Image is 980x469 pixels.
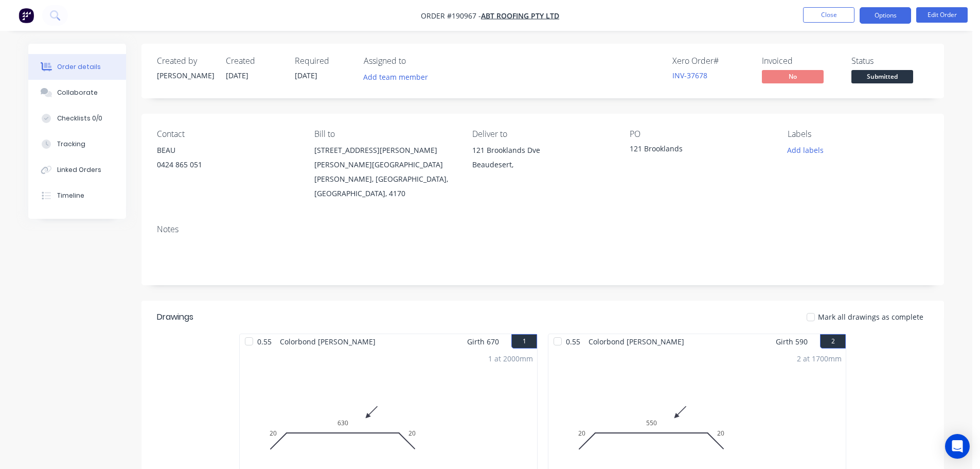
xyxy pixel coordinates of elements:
div: BEAU [157,143,298,158]
div: Notes [157,224,929,234]
button: Add team member [358,70,434,84]
div: 2 at 1700mm [797,353,842,364]
span: 0.55 [562,334,584,349]
div: Checklists 0/0 [57,114,102,123]
div: [STREET_ADDRESS][PERSON_NAME][PERSON_NAME][GEOGRAPHIC_DATA][PERSON_NAME], [GEOGRAPHIC_DATA], [GEO... [314,143,455,201]
div: 121 Brooklands DveBeaudesert, [472,143,613,176]
div: Bill to [314,129,455,139]
div: Status [851,56,929,66]
div: 121 Brooklands [630,143,758,158]
div: Deliver to [472,129,613,139]
div: Order details [57,62,101,72]
div: 1 at 2000mm [488,353,533,364]
div: Created by [157,56,213,66]
a: INV-37678 [672,71,707,80]
div: BEAU0424 865 051 [157,143,298,176]
div: Beaudesert, [472,158,613,172]
span: Colorbond [PERSON_NAME] [276,334,380,349]
a: ABT ROOFING PTY LTD [481,11,559,21]
div: PO [630,129,771,139]
button: Options [860,7,911,24]
span: [DATE] [226,71,248,80]
button: Collaborate [28,80,126,106]
div: Contact [157,129,298,139]
span: No [762,70,824,83]
div: Tracking [57,140,85,149]
button: Add labels [781,143,829,157]
span: Colorbond [PERSON_NAME] [584,334,688,349]
div: [STREET_ADDRESS][PERSON_NAME] [314,143,455,158]
span: [DATE] [295,71,317,80]
div: Labels [788,129,929,139]
div: Linked Orders [57,165,101,175]
div: Open Intercom Messenger [945,434,970,459]
button: Order details [28,54,126,80]
div: 121 Brooklands Dve [472,143,613,158]
button: Timeline [28,183,126,209]
span: Mark all drawings as complete [818,311,923,322]
button: Edit Order [916,7,968,23]
button: Linked Orders [28,157,126,183]
button: 2 [820,334,846,349]
div: 0424 865 051 [157,158,298,172]
div: Assigned to [364,56,467,66]
div: Collaborate [57,88,98,97]
button: Close [803,7,854,23]
div: Invoiced [762,56,839,66]
div: Required [295,56,351,66]
button: Checklists 0/0 [28,106,126,131]
button: Submitted [851,70,913,85]
div: Timeline [57,191,84,200]
div: [PERSON_NAME] [157,70,213,81]
span: Submitted [851,70,913,83]
div: Created [226,56,282,66]
button: 1 [511,334,537,349]
div: Xero Order # [672,56,750,66]
button: Add team member [364,70,434,84]
img: Factory [19,8,34,23]
div: [PERSON_NAME][GEOGRAPHIC_DATA][PERSON_NAME], [GEOGRAPHIC_DATA], [GEOGRAPHIC_DATA], 4170 [314,158,455,201]
div: Drawings [157,311,193,323]
span: 0.55 [253,334,276,349]
span: Order #190967 - [421,11,481,21]
span: Girth 670 [467,334,499,349]
button: Tracking [28,131,126,157]
span: Girth 590 [776,334,808,349]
